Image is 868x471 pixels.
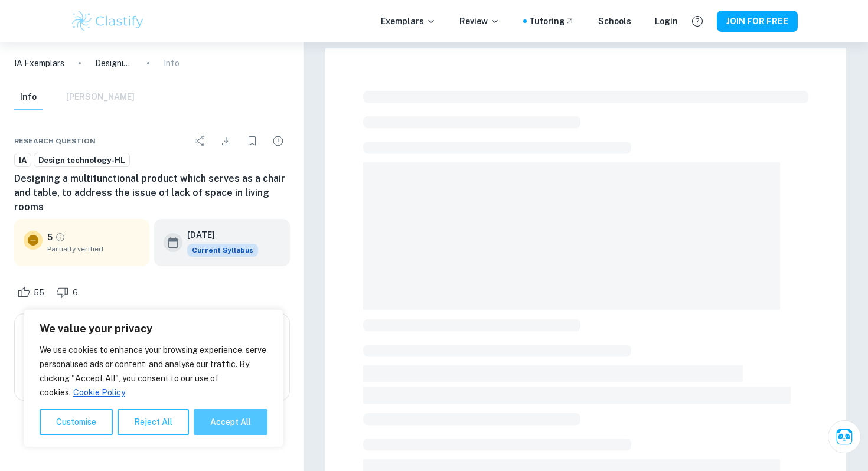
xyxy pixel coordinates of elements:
[14,283,51,302] div: Like
[188,129,212,153] div: Share
[14,410,290,419] span: Example of past student work. For reference on structure and expectations only. Do not copy.
[40,322,267,336] p: We value your privacy
[24,309,283,447] div: We value your privacy
[47,231,53,244] p: 5
[14,153,31,168] a: IA
[34,153,130,168] a: Design technology-HL
[194,409,267,435] button: Accept All
[40,343,267,400] p: We use cookies to enhance your browsing experience, serve personalised ads or content, and analys...
[214,129,238,153] div: Download
[187,244,258,257] span: Current Syllabus
[529,15,575,28] a: Tutoring
[187,228,249,241] h6: [DATE]
[14,136,96,146] span: Research question
[14,84,43,110] button: Info
[15,155,31,166] span: IA
[598,15,631,28] a: Schools
[381,15,436,28] p: Exemplars
[14,57,64,70] a: IA Exemplars
[459,15,500,28] p: Review
[687,11,707,31] button: Help and Feedback
[118,409,189,435] button: Reject All
[828,420,861,453] button: Ask Clai
[266,129,290,153] div: Report issue
[66,287,84,299] span: 6
[70,9,145,33] img: Clastify logo
[27,287,51,299] span: 55
[53,283,84,302] div: Dislike
[655,15,678,28] a: Login
[34,155,129,166] span: Design technology-HL
[240,129,264,153] div: Bookmark
[164,57,180,70] p: Info
[40,409,113,435] button: Customise
[187,244,258,257] div: This exemplar is based on the current syllabus. Feel free to refer to it for inspiration/ideas wh...
[55,232,66,243] a: Grade partially verified
[95,57,133,70] p: Designing a multifunctional product which serves as a chair and table, to address the issue of la...
[14,172,290,214] h6: Designing a multifunctional product which serves as a chair and table, to address the issue of la...
[73,387,126,398] a: Cookie Policy
[47,244,140,254] span: Partially verified
[717,11,798,32] button: JOIN FOR FREE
